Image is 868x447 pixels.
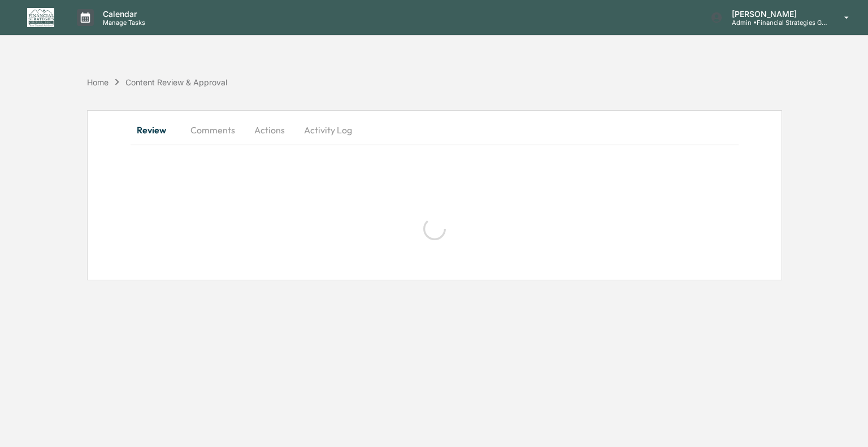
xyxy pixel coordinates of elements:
p: Admin • Financial Strategies Group (FSG) [723,19,828,27]
button: Review [131,116,181,144]
div: Home [87,77,108,87]
button: Actions [244,116,295,144]
p: [PERSON_NAME] [723,9,828,19]
div: Content Review & Approval [125,77,227,87]
p: Manage Tasks [94,19,151,27]
button: Activity Log [295,116,361,144]
div: secondary tabs example [131,116,738,144]
p: Calendar [94,9,151,19]
img: logo [27,8,54,27]
button: Comments [181,116,244,144]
